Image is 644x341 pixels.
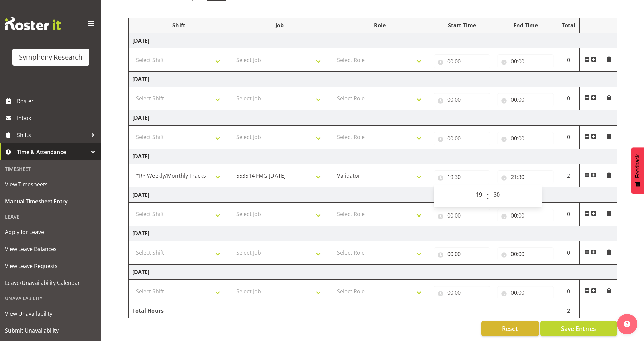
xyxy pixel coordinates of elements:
[129,226,617,241] td: [DATE]
[17,130,88,140] span: Shifts
[540,321,617,336] button: Save Entries
[2,224,100,241] a: Apply for Leave
[557,280,580,303] td: 0
[434,209,490,222] input: Click to select...
[5,278,96,288] span: Leave/Unavailability Calendar
[561,324,596,333] span: Save Entries
[635,154,641,178] span: Feedback
[497,93,554,107] input: Click to select...
[129,72,617,87] td: [DATE]
[129,110,617,126] td: [DATE]
[557,241,580,265] td: 0
[497,247,554,261] input: Click to select...
[233,21,326,29] div: Job
[5,196,96,206] span: Manual Timesheet Entry
[2,176,100,193] a: View Timesheets
[434,54,490,68] input: Click to select...
[434,247,490,261] input: Click to select...
[5,244,96,254] span: View Leave Balances
[2,305,100,322] a: View Unavailability
[497,54,554,68] input: Click to select...
[5,309,96,319] span: View Unavailability
[497,21,554,29] div: End Time
[557,87,580,110] td: 0
[2,322,100,339] a: Submit Unavailability
[5,17,61,30] img: Rosterit website logo
[624,321,630,327] img: help-xxl-2.png
[129,187,617,203] td: [DATE]
[557,303,580,318] td: 2
[434,170,490,184] input: Click to select...
[557,126,580,149] td: 0
[2,162,100,176] div: Timesheet
[481,321,539,336] button: Reset
[2,274,100,291] a: Leave/Unavailability Calendar
[497,286,554,299] input: Click to select...
[497,209,554,222] input: Click to select...
[2,193,100,210] a: Manual Timesheet Entry
[129,33,617,48] td: [DATE]
[434,93,490,107] input: Click to select...
[497,132,554,145] input: Click to select...
[5,261,96,271] span: View Leave Requests
[129,303,229,318] td: Total Hours
[5,325,96,336] span: Submit Unavailability
[2,257,100,274] a: View Leave Requests
[132,21,225,29] div: Shift
[129,265,617,280] td: [DATE]
[497,170,554,184] input: Click to select...
[17,147,88,157] span: Time & Attendance
[487,188,489,205] span: :
[2,241,100,257] a: View Leave Balances
[2,210,100,224] div: Leave
[333,21,427,29] div: Role
[434,286,490,299] input: Click to select...
[5,227,96,237] span: Apply for Leave
[129,149,617,164] td: [DATE]
[631,147,644,194] button: Feedback - Show survey
[434,21,490,29] div: Start Time
[561,21,576,29] div: Total
[557,203,580,226] td: 0
[19,52,82,62] div: Symphony Research
[502,324,518,333] span: Reset
[2,291,100,305] div: Unavailability
[434,132,490,145] input: Click to select...
[557,164,580,187] td: 2
[17,96,98,106] span: Roster
[17,113,98,123] span: Inbox
[5,179,96,189] span: View Timesheets
[557,48,580,72] td: 0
